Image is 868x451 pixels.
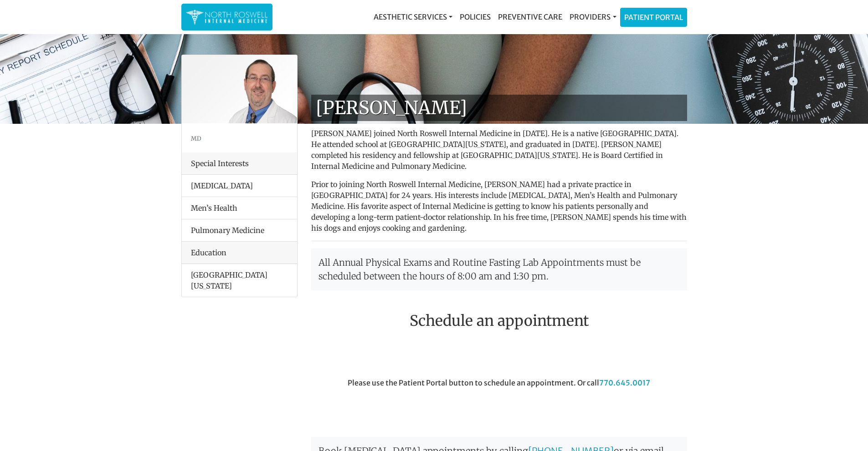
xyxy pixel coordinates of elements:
li: [MEDICAL_DATA] [182,175,297,197]
img: North Roswell Internal Medicine [186,8,268,26]
a: Patient Portal [621,8,687,26]
a: Preventive Care [494,8,566,26]
a: Providers [566,8,620,26]
a: Policies [456,8,494,26]
li: Men’s Health [182,197,297,219]
h1: [PERSON_NAME] [311,95,687,121]
a: Aesthetic Services [370,8,456,26]
h2: Schedule an appointment [311,312,687,329]
div: Special Interests [182,152,297,175]
div: Education [182,242,297,264]
a: 770.645.0017 [599,378,650,387]
small: MD [191,135,201,142]
p: All Annual Physical Exams and Routine Fasting Lab Appointments must be scheduled between the hour... [311,248,687,290]
img: Dr. George Kanes [182,55,297,123]
p: Prior to joining North Roswell Internal Medicine, [PERSON_NAME] had a private practice in [GEOGRA... [311,179,687,233]
div: Please use the Patient Portal button to schedule an appointment. Or call [304,377,694,428]
p: [PERSON_NAME] joined North Roswell Internal Medicine in [DATE]. He is a native [GEOGRAPHIC_DATA].... [311,128,687,172]
li: Pulmonary Medicine [182,219,297,242]
li: [GEOGRAPHIC_DATA][US_STATE] [182,264,297,297]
